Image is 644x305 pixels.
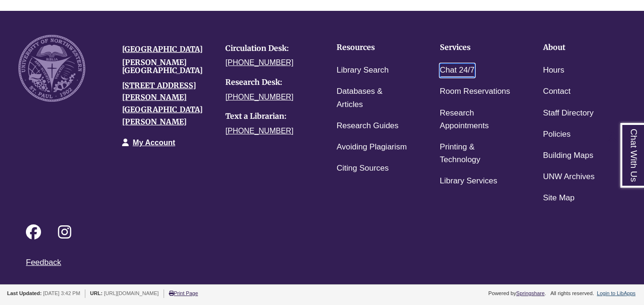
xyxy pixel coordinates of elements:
[549,290,595,296] div: All rights reserved.
[133,139,175,147] a: My Account
[225,93,293,101] a: [PHONE_NUMBER]
[440,64,475,77] a: Chat 24/7
[337,43,411,52] h4: Resources
[7,290,41,296] span: Last Updated:
[337,85,411,111] a: Databases & Articles
[122,44,203,54] a: [GEOGRAPHIC_DATA]
[122,58,212,75] h4: [PERSON_NAME][GEOGRAPHIC_DATA]
[337,140,407,154] a: Avoiding Plagiarism
[543,191,575,205] a: Site Map
[225,78,315,87] h4: Research Desk:
[543,64,564,77] a: Hours
[26,224,41,239] i: Follow on Facebook
[597,290,636,296] a: Login to LibApps
[225,58,293,66] a: [PHONE_NUMBER]
[104,290,159,296] span: [URL][DOMAIN_NAME]
[58,224,71,239] i: Follow on Instagram
[337,119,398,133] a: Research Guides
[543,149,594,163] a: Building Maps
[225,44,315,53] h4: Circulation Desk:
[543,85,571,99] a: Contact
[440,140,514,167] a: Printing & Technology
[543,107,594,120] a: Staff Directory
[225,127,293,135] a: [PHONE_NUMBER]
[543,128,571,141] a: Policies
[43,290,80,296] span: [DATE] 3:42 PM
[516,290,545,296] a: Springshare
[122,81,203,126] a: [STREET_ADDRESS][PERSON_NAME][GEOGRAPHIC_DATA][PERSON_NAME]
[487,290,548,296] div: Powered by .
[440,107,514,133] a: Research Appointments
[440,43,514,52] h4: Services
[337,64,389,77] a: Library Search
[90,290,102,296] span: URL:
[26,258,61,267] a: Feedback
[543,43,617,52] h4: About
[543,170,595,184] a: UNW Archives
[440,174,497,188] a: Library Services
[225,112,315,121] h4: Text a Librarian:
[169,291,174,296] i: Print Page
[337,162,389,175] a: Citing Sources
[18,35,85,102] img: UNW seal
[169,290,198,296] a: Print Page
[440,85,510,99] a: Room Reservations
